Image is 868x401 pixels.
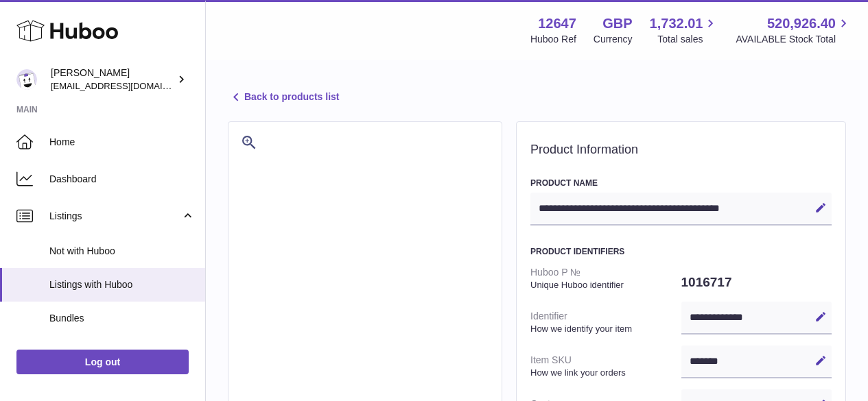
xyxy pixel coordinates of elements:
[736,14,852,46] a: 520,926.40 AVAILABLE Stock Total
[49,245,195,258] span: Not with Huboo
[49,278,195,291] span: Listings with Huboo
[49,173,195,186] span: Dashboard
[228,89,339,106] a: Back to products list
[681,268,832,297] dd: 1016717
[49,136,195,149] span: Home
[530,143,832,158] h2: Product Information
[51,80,202,91] span: [EMAIL_ADDRESS][DOMAIN_NAME]
[16,350,189,374] a: Log out
[530,348,681,384] dt: Item SKU
[49,312,195,325] span: Bundles
[16,69,37,90] img: internalAdmin-12647@internal.huboo.com
[49,210,180,223] span: Listings
[594,33,633,46] div: Currency
[736,33,852,46] span: AVAILABLE Stock Total
[530,246,832,257] h3: Product Identifiers
[530,367,678,379] strong: How we link your orders
[530,260,681,296] dt: Huboo P №
[51,66,174,93] div: [PERSON_NAME]
[650,14,703,33] span: 1,732.01
[767,14,836,33] span: 520,926.40
[530,178,832,189] h3: Product Name
[530,323,678,335] strong: How we identify your item
[657,33,718,46] span: Total sales
[530,33,576,46] div: Huboo Ref
[530,304,681,340] dt: Identifier
[538,14,576,33] strong: 12647
[530,279,678,291] strong: Unique Huboo identifier
[650,14,719,46] a: 1,732.01 Total sales
[602,14,632,33] strong: GBP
